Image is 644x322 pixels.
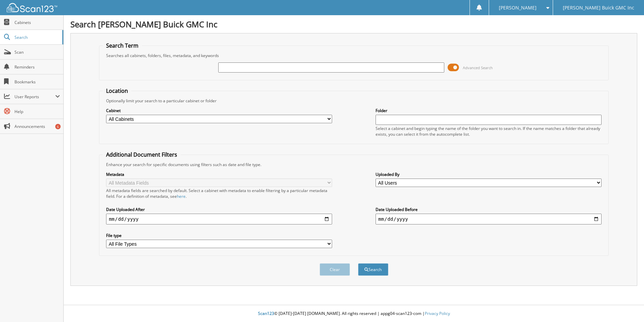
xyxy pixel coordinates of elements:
[14,49,60,55] span: Scan
[106,233,332,238] label: File type
[14,94,55,100] span: User Reports
[463,65,493,70] span: Advanced Search
[55,124,61,129] div: 6
[106,171,332,177] label: Metadata
[14,109,60,114] span: Help
[563,6,634,10] span: [PERSON_NAME] Buick GMC Inc
[14,64,60,70] span: Reminders
[7,3,57,12] img: scan123-logo-white.svg
[14,20,60,25] span: Cabinets
[358,263,388,276] button: Search
[610,290,644,322] iframe: Chat Widget
[14,124,60,129] span: Announcements
[106,214,332,224] input: start
[103,87,131,95] legend: Location
[106,108,332,113] label: Cabinet
[14,79,60,85] span: Bookmarks
[103,151,181,158] legend: Additional Document Filters
[177,193,186,199] a: here
[103,53,605,58] div: Searches all cabinets, folders, files, metadata, and keywords
[499,6,537,10] span: [PERSON_NAME]
[103,98,605,104] div: Optionally limit your search to a particular cabinet or folder
[14,34,59,40] span: Search
[70,19,637,30] h1: Search [PERSON_NAME] Buick GMC Inc
[376,207,602,212] label: Date Uploaded Before
[320,263,350,276] button: Clear
[103,42,142,49] legend: Search Term
[106,207,332,212] label: Date Uploaded After
[106,188,332,199] div: All metadata fields are searched by default. Select a cabinet with metadata to enable filtering b...
[103,162,605,167] div: Enhance your search for specific documents using filters such as date and file type.
[376,126,602,137] div: Select a cabinet and begin typing the name of the folder you want to search in. If the name match...
[376,108,602,113] label: Folder
[376,214,602,224] input: end
[376,171,602,177] label: Uploaded By
[425,311,450,316] a: Privacy Policy
[258,311,274,316] span: Scan123
[64,305,644,322] div: © [DATE]-[DATE] [DOMAIN_NAME]. All rights reserved | appg04-scan123-com |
